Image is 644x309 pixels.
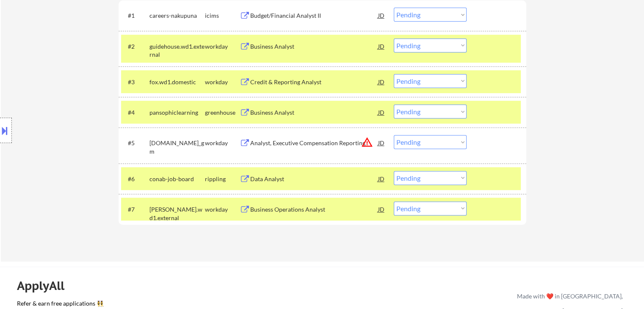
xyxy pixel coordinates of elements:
[361,136,373,148] button: warning_amber
[377,201,386,217] div: JD
[205,175,240,183] div: rippling
[128,11,143,20] div: #1
[205,108,240,117] div: greenhouse
[149,139,205,155] div: [DOMAIN_NAME]_gm
[128,205,143,214] div: #7
[377,135,386,150] div: JD
[205,139,240,147] div: workday
[149,205,205,222] div: [PERSON_NAME].wd1.external
[250,108,378,117] div: Business Analyst
[205,11,240,20] div: icims
[149,42,205,59] div: guidehouse.wd1.external
[149,11,205,20] div: careers-nakupuna
[17,279,74,293] div: ApplyAll
[250,11,378,20] div: Budget/Financial Analyst II
[377,74,386,89] div: JD
[377,105,386,120] div: JD
[377,8,386,23] div: JD
[250,205,378,214] div: Business Operations Analyst
[250,78,378,86] div: Credit & Reporting Analyst
[250,139,378,147] div: Analyst, Executive Compensation Reporting
[205,42,240,51] div: workday
[205,78,240,86] div: workday
[250,42,378,51] div: Business Analyst
[205,205,240,214] div: workday
[128,42,143,51] div: #2
[377,39,386,54] div: JD
[149,78,205,86] div: fox.wd1.domestic
[250,175,378,183] div: Data Analyst
[149,108,205,117] div: pansophiclearning
[149,175,205,183] div: conab-job-board
[377,171,386,186] div: JD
